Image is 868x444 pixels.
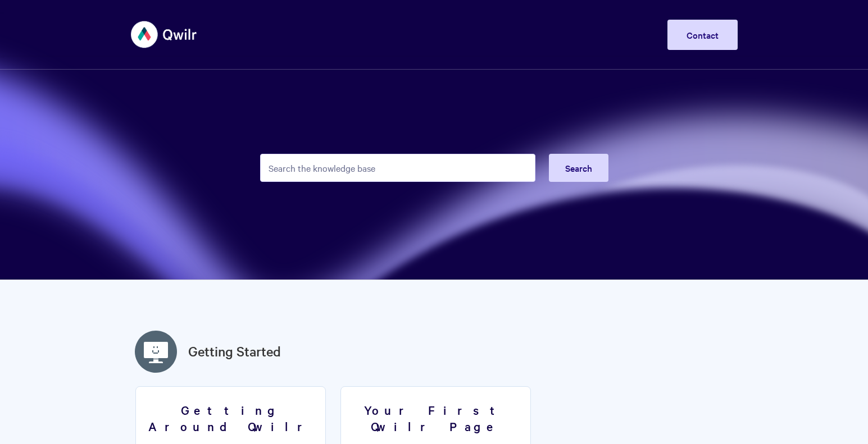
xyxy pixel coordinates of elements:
[143,402,319,434] h3: Getting Around Qwilr
[348,402,524,434] h3: Your First Qwilr Page
[667,20,738,50] a: Contact
[260,154,535,182] input: Search the knowledge base
[131,13,198,56] img: Qwilr Help Center
[549,154,608,182] button: Search
[565,162,592,174] span: Search
[188,341,281,361] a: Getting Started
